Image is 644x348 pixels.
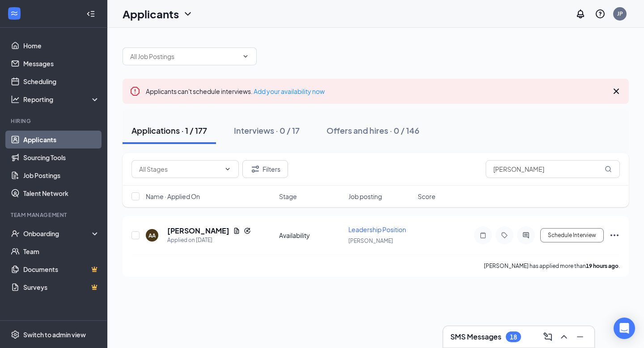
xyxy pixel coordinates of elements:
[541,330,555,344] button: ComposeMessage
[11,95,20,104] svg: Analysis
[540,228,604,242] button: Schedule Interview
[557,330,571,344] button: ChevronUp
[234,125,300,136] div: Interviews · 0 / 17
[326,125,419,136] div: Offers and hires · 0 / 146
[130,86,140,97] svg: Error
[182,8,193,19] svg: ChevronDown
[148,232,156,239] div: AA
[609,230,620,241] svg: Ellipses
[605,166,612,173] svg: MagnifyingGlass
[167,226,229,236] h5: [PERSON_NAME]
[586,263,619,269] b: 19 hours ago
[575,331,585,342] svg: Minimize
[242,53,249,60] svg: ChevronDown
[11,117,98,125] div: Hiring
[279,192,297,201] span: Stage
[131,125,207,136] div: Applications · 1 / 177
[250,164,261,174] svg: Filter
[23,330,86,339] div: Switch to admin view
[617,10,623,17] div: JP
[23,278,100,296] a: SurveysCrown
[11,229,20,238] svg: UserCheck
[23,166,100,184] a: Job Postings
[123,6,179,21] h1: Applicants
[486,160,620,178] input: Search in applications
[611,86,622,97] svg: Cross
[348,225,406,233] span: Leadership Position
[478,232,488,239] svg: Note
[146,87,325,95] span: Applicants can't schedule interviews.
[575,8,586,19] svg: Notifications
[23,149,100,166] a: Sourcing Tools
[139,164,220,174] input: All Stages
[23,37,100,55] a: Home
[11,330,20,339] svg: Settings
[244,227,251,234] svg: Reapply
[573,330,587,344] button: Minimize
[23,184,100,202] a: Talent Network
[130,51,238,61] input: All Job Postings
[499,232,510,239] svg: Tag
[254,87,325,95] a: Add your availability now
[23,55,100,72] a: Messages
[86,9,95,18] svg: Collapse
[348,192,382,201] span: Job posting
[418,192,436,201] span: Score
[233,227,240,234] svg: Document
[23,131,100,149] a: Applicants
[23,229,92,238] div: Onboarding
[510,333,517,341] div: 18
[348,238,393,244] span: [PERSON_NAME]
[542,331,553,342] svg: ComposeMessage
[242,160,288,178] button: Filter Filters
[224,166,231,173] svg: ChevronDown
[595,8,606,19] svg: QuestionInfo
[521,232,531,239] svg: ActiveChat
[10,9,19,18] svg: WorkstreamLogo
[23,260,100,278] a: DocumentsCrown
[167,236,251,245] div: Applied on [DATE]
[559,331,569,342] svg: ChevronUp
[23,95,100,104] div: Reporting
[484,262,620,270] p: [PERSON_NAME] has applied more than .
[23,242,100,260] a: Team
[279,231,343,240] div: Availability
[146,192,200,201] span: Name · Applied On
[11,211,98,219] div: Team Management
[450,332,501,342] h3: SMS Messages
[614,318,635,339] div: Open Intercom Messenger
[23,72,100,90] a: Scheduling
